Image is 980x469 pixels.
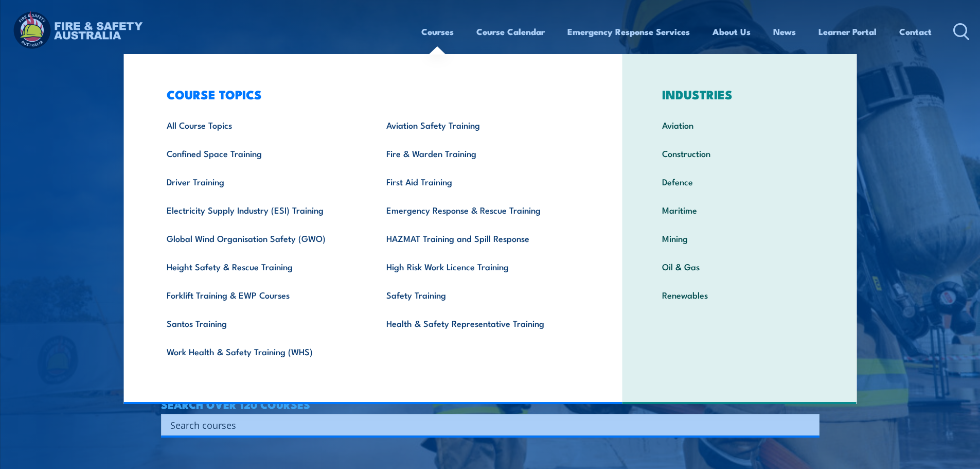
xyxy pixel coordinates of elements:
a: Electricity Supply Industry (ESI) Training [151,196,370,224]
a: Construction [646,139,833,167]
a: Course Calendar [476,18,545,45]
a: Height Safety & Rescue Training [151,252,370,281]
button: Search magnifier button [801,418,816,432]
h4: SEARCH OVER 120 COURSES [161,398,819,410]
a: Emergency Response & Rescue Training [370,196,590,224]
a: Courses [421,18,454,45]
a: Maritime [646,196,833,224]
a: Aviation [646,111,833,139]
a: Emergency Response Services [567,18,690,45]
a: High Risk Work Licence Training [370,252,590,281]
a: Renewables [646,281,833,309]
form: Search form [172,418,799,432]
a: Defence [646,167,833,196]
a: Safety Training [370,281,590,309]
a: Confined Space Training [151,139,370,167]
a: Forklift Training & EWP Courses [151,281,370,309]
h3: COURSE TOPICS [151,87,590,101]
a: Mining [646,224,833,252]
a: Contact [899,18,932,45]
a: About Us [712,18,751,45]
a: Oil & Gas [646,252,833,281]
a: Santos Training [151,309,370,337]
a: First Aid Training [370,167,590,196]
a: News [773,18,796,45]
a: All Course Topics [151,111,370,139]
a: Global Wind Organisation Safety (GWO) [151,224,370,252]
a: Learner Portal [818,18,877,45]
a: Work Health & Safety Training (WHS) [151,337,370,366]
a: Fire & Warden Training [370,139,590,167]
a: HAZMAT Training and Spill Response [370,224,590,252]
a: Health & Safety Representative Training [370,309,590,337]
a: Driver Training [151,167,370,196]
h3: INDUSTRIES [646,87,833,101]
input: Search input [170,417,797,432]
a: Aviation Safety Training [370,111,590,139]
